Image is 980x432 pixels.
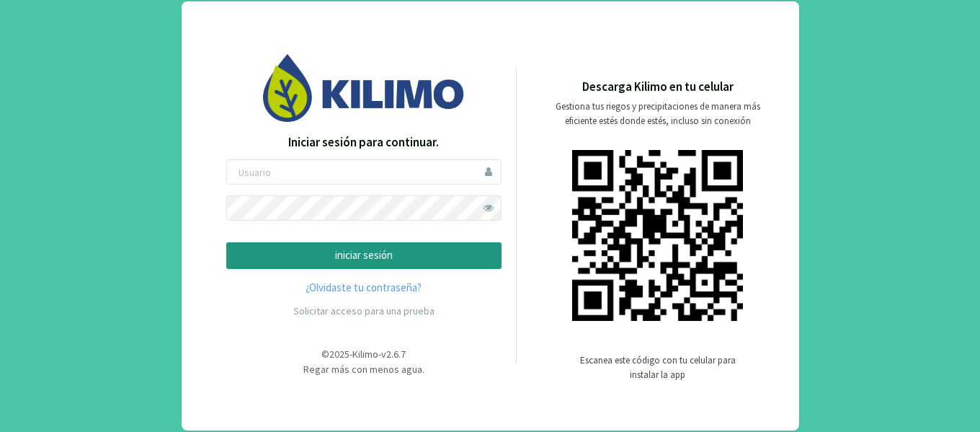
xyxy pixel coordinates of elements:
[378,348,381,361] span: -
[352,348,378,361] span: Kilimo
[579,353,737,382] p: Escanea este código con tu celular para instalar la app
[349,348,352,361] span: -
[293,304,435,317] a: Solicitar acceso para una prueba
[329,348,349,361] span: 2025
[226,133,502,152] p: Iniciar sesión para continuar.
[582,78,734,97] p: Descarga Kilimo en tu celular
[303,363,424,376] span: Regar más con menos agua.
[226,242,502,269] button: iniciar sesión
[572,150,743,321] img: qr code
[381,348,406,361] span: v2.6.7
[226,280,502,296] a: ¿Olvidaste tu contraseña?
[321,348,329,361] span: ©
[263,54,465,121] img: Image
[226,159,502,185] input: Usuario
[239,247,489,264] p: iniciar sesión
[547,100,769,128] p: Gestiona tus riegos y precipitaciones de manera más eficiente estés donde estés, incluso sin cone...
